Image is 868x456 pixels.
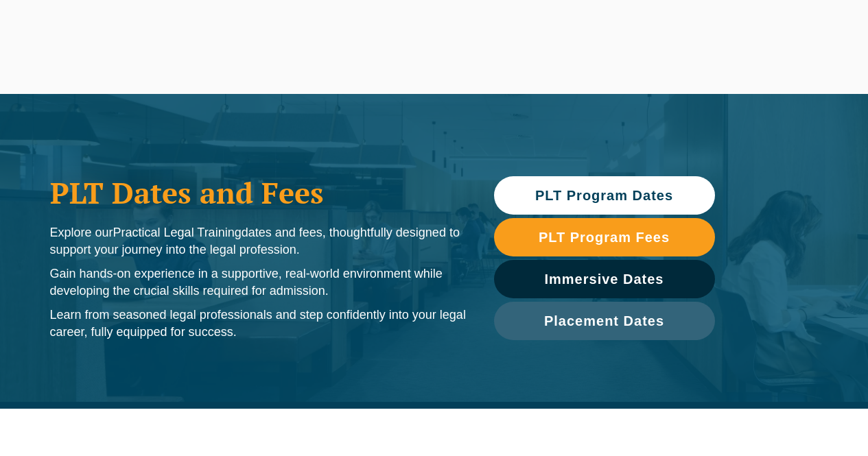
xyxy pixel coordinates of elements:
[50,176,467,210] h1: PLT Dates and Fees
[494,302,715,340] a: Placement Dates
[544,314,664,328] span: Placement Dates
[545,272,664,286] span: Immersive Dates
[113,226,242,239] span: Practical Legal Training
[50,265,467,300] p: Gain hands-on experience in a supportive, real-world environment while developing the crucial ski...
[50,307,467,341] p: Learn from seasoned legal professionals and step confidently into your legal career, fully equipp...
[539,230,670,244] span: PLT Program Fees
[494,260,715,298] a: Immersive Dates
[50,224,467,259] p: Explore our dates and fees, thoughtfully designed to support your journey into the legal profession.
[494,218,715,256] a: PLT Program Fees
[494,176,715,215] a: PLT Program Dates
[535,189,673,202] span: PLT Program Dates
